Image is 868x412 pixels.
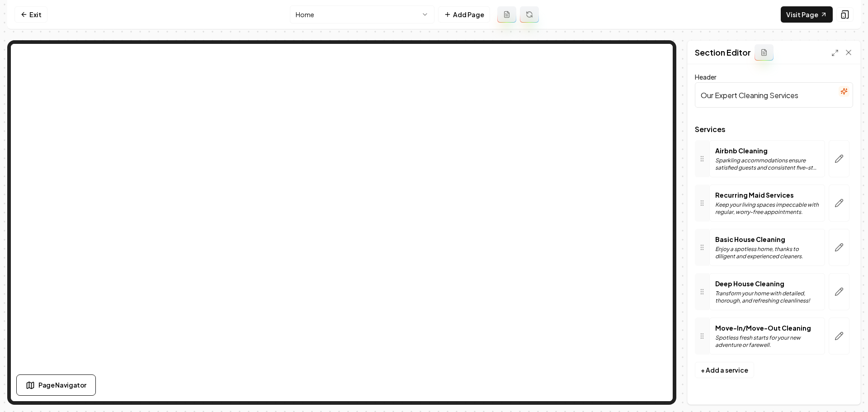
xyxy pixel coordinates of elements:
[695,46,751,59] h2: Section Editor
[755,44,774,61] button: Add admin section prompt
[781,6,833,23] a: Visit Page
[715,235,819,244] p: Basic House Cleaning
[695,362,754,378] button: + Add a service
[715,290,819,304] p: Transform your home with detailed, thorough, and refreshing cleanliness!
[715,157,819,171] p: Sparkling accommodations ensure satisfied guests and consistent five-star reviews.
[695,73,717,81] label: Header
[715,279,819,288] p: Deep House Cleaning
[520,6,539,23] button: Regenerate page
[497,6,516,23] button: Add admin page prompt
[38,380,86,390] span: Page Navigator
[16,374,96,396] button: Page Navigator
[715,146,819,155] p: Airbnb Cleaning
[715,246,819,260] p: Enjoy a spotless home, thanks to diligent and experienced cleaners.
[715,201,819,216] p: Keep your living spaces impeccable with regular, worry-free appointments.
[715,334,819,349] p: Spotless fresh starts for your new adventure or farewell.
[695,82,853,108] input: Header
[715,323,819,332] p: Move-In/Move-Out Cleaning
[14,6,47,23] a: Exit
[695,126,853,133] span: Services
[715,190,819,199] p: Recurring Maid Services
[438,6,490,23] button: Add Page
